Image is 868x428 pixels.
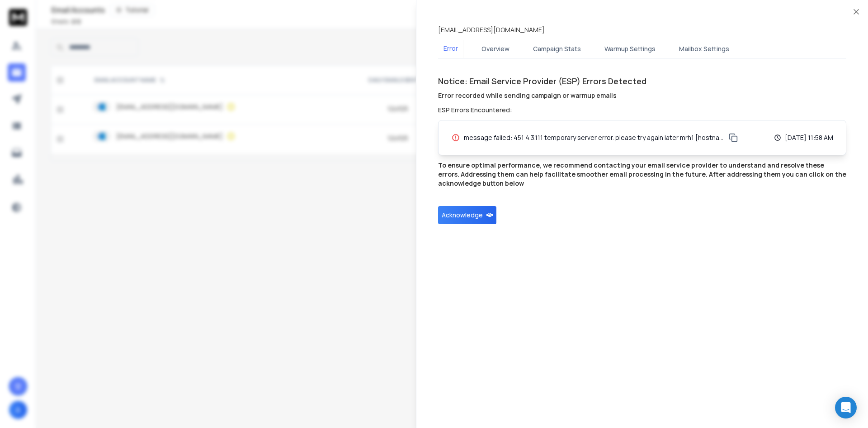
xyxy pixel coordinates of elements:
h3: ESP Errors Encountered: [438,106,846,115]
button: Error [438,38,463,59]
div: Open Intercom Messenger [835,397,857,418]
span: message failed: 451 4.3.111 temporary server error. please try again later mrh1 [hostname=[DOMAIN... [464,133,724,142]
button: Overview [476,39,515,59]
p: To ensure optimal performance, we recommend contacting your email service provider to understand ... [438,161,846,188]
p: [DATE] 11:58 AM [785,133,833,142]
h1: Notice: Email Service Provider (ESP) Errors Detected [438,75,846,100]
button: Campaign Stats [528,39,586,59]
h4: Error recorded while sending campaign or warmup emails [438,91,846,100]
button: Mailbox Settings [674,39,735,59]
button: Warmup Settings [599,39,661,59]
p: [EMAIL_ADDRESS][DOMAIN_NAME] [438,25,545,34]
button: Acknowledge [438,206,496,224]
